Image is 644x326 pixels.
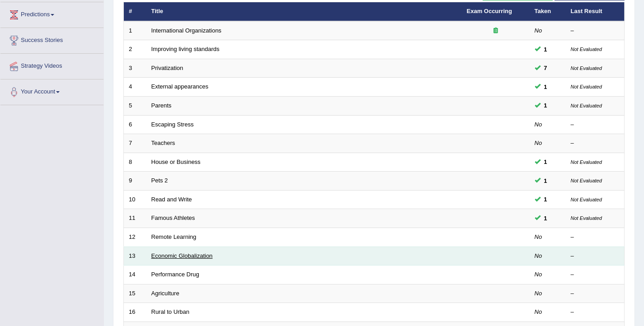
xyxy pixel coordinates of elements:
a: Agriculture [151,290,179,297]
a: Read and Write [151,196,192,203]
small: Not Evaluated [571,103,602,108]
th: # [124,2,146,21]
div: – [571,252,620,261]
td: 9 [124,172,146,191]
small: Not Evaluated [571,47,602,52]
td: 14 [124,265,146,284]
a: Performance Drug [151,271,199,278]
th: Title [146,2,462,21]
a: Exam Occurring [467,8,512,14]
em: No [535,290,542,297]
a: Economic Globalization [151,252,213,259]
a: Remote Learning [151,233,197,240]
span: You can still take this question [541,82,551,92]
td: 8 [124,153,146,172]
td: 16 [124,303,146,322]
th: Taken [530,2,566,21]
span: You can still take this question [541,101,551,110]
td: 10 [124,190,146,209]
div: – [571,139,620,148]
td: 12 [124,228,146,247]
em: No [535,308,542,315]
a: International Organizations [151,27,221,34]
a: Famous Athletes [151,214,195,221]
a: House or Business [151,158,201,165]
a: Strategy Videos [0,54,103,76]
td: 4 [124,78,146,97]
td: 11 [124,209,146,228]
td: 6 [124,115,146,134]
td: 3 [124,59,146,78]
a: Privatization [151,65,183,71]
div: – [571,27,620,35]
a: External appearances [151,83,208,90]
small: Not Evaluated [571,65,602,71]
td: 7 [124,134,146,153]
a: Escaping Stress [151,121,194,128]
em: No [535,27,542,34]
div: – [571,233,620,242]
div: – [571,289,620,298]
a: Teachers [151,140,175,146]
div: Exam occurring question [467,27,525,35]
em: No [535,252,542,259]
td: 2 [124,40,146,59]
span: You can still take this question [541,45,551,54]
a: Rural to Urban [151,308,190,315]
span: You can still take this question [541,176,551,186]
em: No [535,121,542,128]
a: Improving living standards [151,46,220,52]
small: Not Evaluated [571,197,602,202]
small: Not Evaluated [571,215,602,221]
div: – [571,121,620,129]
span: You can still take this question [541,63,551,73]
em: No [535,233,542,240]
a: Predictions [0,2,103,25]
td: 5 [124,97,146,116]
em: No [535,271,542,278]
span: You can still take this question [541,214,551,223]
span: You can still take this question [541,157,551,167]
a: Success Stories [0,28,103,51]
small: Not Evaluated [571,178,602,183]
em: No [535,140,542,146]
td: 15 [124,284,146,303]
small: Not Evaluated [571,159,602,165]
div: – [571,308,620,317]
th: Last Result [566,2,625,21]
td: 13 [124,247,146,265]
td: 1 [124,21,146,40]
a: Pets 2 [151,177,168,184]
span: You can still take this question [541,195,551,204]
small: Not Evaluated [571,84,602,89]
a: Parents [151,102,172,109]
div: – [571,270,620,279]
a: Your Account [0,79,103,102]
